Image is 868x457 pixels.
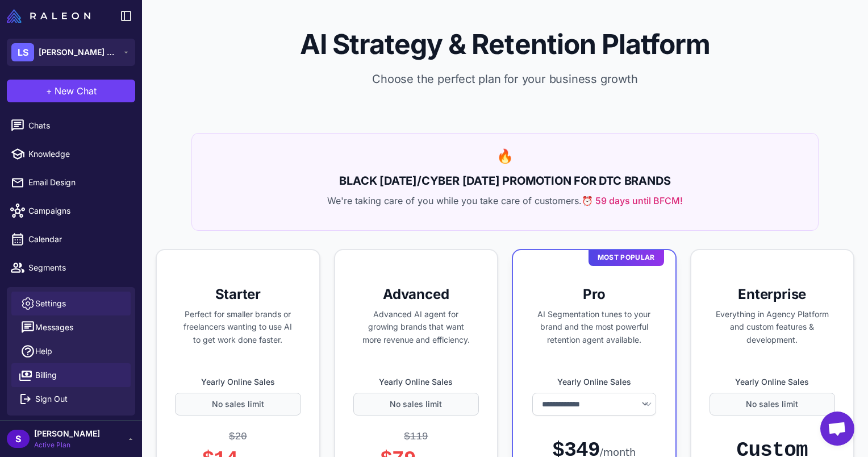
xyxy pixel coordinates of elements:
[28,261,128,274] span: Segments
[28,148,128,160] span: Knowledge
[11,43,34,61] div: LS
[820,412,854,446] div: Open chat
[11,339,131,363] a: Help
[5,256,137,280] a: Segments
[28,119,128,132] span: Chats
[404,429,428,444] div: $119
[229,429,247,444] div: $20
[353,376,479,388] label: Yearly Online Sales
[206,194,804,207] p: We're taking care of you while you take care of customers.
[175,308,301,347] p: Perfect for smaller brands or freelancers wanting to use AI to get work done faster.
[710,285,836,304] h3: Enterprise
[7,430,30,448] div: S
[7,9,95,23] a: Raleon Logo
[710,308,836,347] p: Everything in Agency Platform and custom features & development.
[5,114,137,138] a: Chats
[34,427,100,440] span: [PERSON_NAME]
[46,84,52,98] span: +
[353,308,479,347] p: Advanced AI agent for growing brands that want more revenue and efficiency.
[28,233,128,246] span: Calendar
[175,285,301,304] h3: Starter
[35,369,57,381] span: Billing
[531,308,657,347] p: AI Segmentation tunes to your brand and the most powerful retention agent available.
[11,315,131,339] button: Messages
[28,176,128,189] span: Email Design
[710,376,836,388] label: Yearly Online Sales
[7,39,135,66] button: LS[PERSON_NAME] Superfood
[28,205,128,217] span: Campaigns
[7,80,135,102] button: +New Chat
[34,440,100,450] span: Active Plan
[5,171,137,194] a: Email Design
[746,398,798,410] span: No sales limit
[212,398,264,410] span: No sales limit
[5,142,137,166] a: Knowledge
[35,393,68,405] span: Sign Out
[160,27,850,61] h1: AI Strategy & Retention Platform
[35,345,52,358] span: Help
[206,172,804,189] h2: BLACK [DATE]/CYBER [DATE] PROMOTION FOR DTC BRANDS
[496,148,514,164] span: 🔥
[39,46,118,59] span: [PERSON_NAME] Superfood
[160,70,850,88] p: Choose the perfect plan for your business growth
[531,285,657,304] h3: Pro
[353,285,479,304] h3: Advanced
[7,9,90,23] img: Raleon Logo
[531,376,657,388] label: Yearly Online Sales
[11,387,131,411] button: Sign Out
[175,376,301,388] label: Yearly Online Sales
[390,398,442,410] span: No sales limit
[5,227,137,251] a: Calendar
[35,321,73,334] span: Messages
[5,199,137,223] a: Campaigns
[589,249,664,266] div: Most Popular
[5,284,137,308] a: Analytics
[582,194,683,207] span: ⏰ 59 days until BFCM!
[55,84,97,98] span: New Chat
[35,297,66,310] span: Settings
